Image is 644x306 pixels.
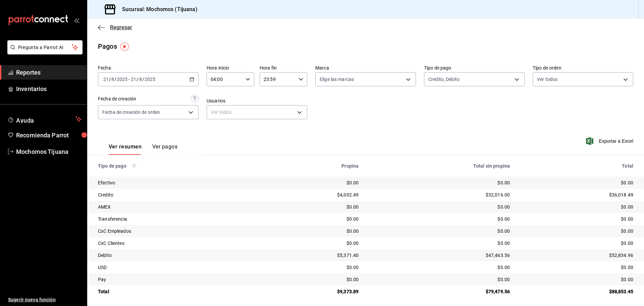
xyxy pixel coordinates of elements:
button: Ver pagos [152,143,177,155]
div: $0.00 [521,276,633,283]
div: $52,834.96 [521,252,633,259]
div: $0.00 [521,216,633,222]
div: Pagos [98,41,117,51]
div: $0.00 [267,228,359,234]
div: Propina [267,163,359,169]
div: $0.00 [521,264,633,271]
a: Pregunta a Parrot AI [5,49,83,56]
button: Exportar a Excel [587,137,633,145]
div: navigation tabs [109,143,177,155]
span: Fecha de creación de orden [102,109,160,116]
label: Fecha [98,65,199,70]
span: Sugerir nueva función [8,296,82,303]
span: / [142,77,144,82]
div: Pay [98,276,256,283]
label: Tipo de pago [424,65,525,70]
div: Total [98,288,256,295]
span: Mochomos Tijuana [16,147,82,156]
div: $0.00 [521,179,633,186]
label: Hora fin [260,65,307,70]
button: open_drawer_menu [74,17,79,23]
label: Tipo de orden [533,65,633,70]
div: Debito [98,252,256,259]
div: $0.00 [369,204,510,210]
div: Tipo de pago [98,163,256,169]
div: $0.00 [267,179,359,186]
span: Pregunta a Parrot AI [18,44,72,51]
span: Elige las marcas [320,76,354,83]
div: Total [521,163,633,169]
div: $88,853.45 [521,288,633,295]
div: $0.00 [267,204,359,210]
div: $0.00 [369,216,510,222]
button: Pregunta a Parrot AI [7,40,83,54]
div: $0.00 [521,228,633,234]
div: $4,002.49 [267,191,359,198]
span: Regresar [110,24,132,31]
label: Hora inicio [207,65,254,70]
div: $0.00 [369,264,510,271]
div: $5,371.40 [267,252,359,259]
div: $79,479.56 [369,288,510,295]
input: ---- [144,77,156,82]
span: - [128,77,130,82]
div: $0.00 [267,240,359,247]
div: Efectivo [98,179,256,186]
div: $0.00 [369,179,510,186]
div: AMEX [98,204,256,210]
label: Marca [315,65,416,70]
input: -- [130,77,137,82]
div: $0.00 [369,228,510,234]
span: Inventarios [16,84,82,93]
div: $0.00 [369,240,510,247]
div: $36,018.49 [521,191,633,198]
span: Credito, Debito [428,76,460,83]
div: $0.00 [267,276,359,283]
div: $47,463.56 [369,252,510,259]
div: Ver todos [207,105,307,119]
span: / [137,77,139,82]
div: Fecha de creación [98,95,136,102]
input: -- [103,77,109,82]
div: $0.00 [267,264,359,271]
button: Ver resumen [109,143,142,155]
div: Transferencia [98,216,256,222]
div: CxC Empleados [98,228,256,234]
div: $9,373.89 [267,288,359,295]
div: CxC Clientes [98,240,256,247]
div: $0.00 [267,216,359,222]
img: Tooltip marker [120,42,129,51]
span: / [109,77,111,82]
div: $32,016.00 [369,191,510,198]
h3: Sucursal: Mochomos (Tijuana) [117,5,198,13]
svg: Los pagos realizados con Pay y otras terminales son montos brutos. [132,164,137,168]
div: Total sin propina [369,163,510,169]
div: USD [98,264,256,271]
input: -- [139,77,142,82]
span: / [114,77,116,82]
div: $0.00 [369,276,510,283]
button: Regresar [98,24,132,31]
span: Ayuda [16,115,73,123]
input: ---- [116,77,128,82]
span: Recomienda Parrot [16,131,82,140]
div: Credito [98,191,256,198]
span: Reportes [16,68,82,77]
div: $0.00 [521,240,633,247]
span: Ver todos [537,76,557,83]
div: $0.00 [521,204,633,210]
input: -- [111,77,114,82]
label: Usuarios [207,98,307,103]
